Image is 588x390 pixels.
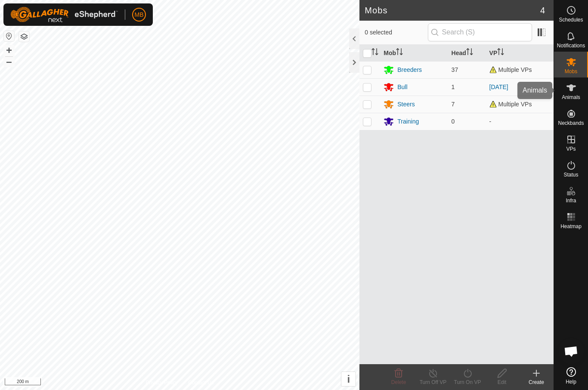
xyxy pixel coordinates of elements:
[396,50,403,56] p-sorticon: Activate to sort
[365,5,540,15] h2: Mobs
[371,50,378,56] p-sorticon: Activate to sort
[4,45,14,56] button: +
[560,224,582,229] span: Heatmap
[497,50,504,56] p-sorticon: Activate to sort
[416,378,450,386] div: Turn Off VP
[347,373,350,385] span: i
[566,198,576,203] span: Infra
[4,31,14,41] button: Reset Map
[341,372,356,386] button: i
[391,379,406,385] span: Delete
[557,43,585,48] span: Notifications
[489,66,532,73] span: Multiple VPs
[146,379,178,387] a: Privacy Policy
[565,69,577,74] span: Mobs
[10,7,118,22] img: Gallagher Logo
[486,113,554,130] td: -
[489,84,508,90] a: [DATE]
[452,84,455,90] span: 1
[397,100,415,109] div: Steers
[19,31,29,42] button: Map Layers
[563,172,578,177] span: Status
[489,101,532,108] span: Multiple VPs
[188,379,214,387] a: Contact Us
[448,45,486,62] th: Head
[380,45,448,62] th: Mob
[558,338,584,364] div: Open chat
[485,378,519,386] div: Edit
[559,17,583,22] span: Schedules
[566,379,576,384] span: Help
[365,28,427,37] span: 0 selected
[4,56,14,67] button: –
[452,101,455,108] span: 7
[452,66,458,73] span: 37
[466,50,473,56] p-sorticon: Activate to sort
[566,146,576,152] span: VPs
[428,23,532,41] input: Search (S)
[397,83,407,92] div: Bull
[554,364,588,388] a: Help
[450,378,485,386] div: Turn On VP
[397,117,419,126] div: Training
[397,65,422,74] div: Breeders
[486,45,554,62] th: VP
[562,95,580,100] span: Animals
[558,121,584,126] span: Neckbands
[540,4,545,17] span: 4
[452,118,455,125] span: 0
[519,378,554,386] div: Create
[135,10,144,19] span: MB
